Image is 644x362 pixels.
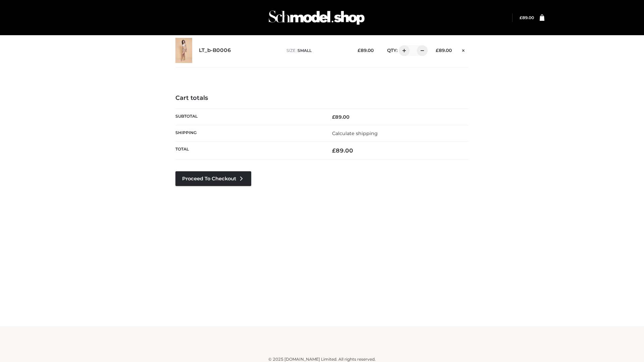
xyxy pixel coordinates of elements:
bdi: 89.00 [520,15,534,20]
img: LT_b-B0006 - SMALL [175,38,192,63]
div: QTY: [380,45,425,56]
a: £89.00 [520,15,534,20]
th: Total [175,142,322,160]
bdi: 89.00 [436,48,452,53]
a: Calculate shipping [332,130,378,136]
bdi: 89.00 [332,114,350,120]
span: SMALL [298,48,312,53]
span: £ [358,48,361,53]
span: £ [332,147,336,154]
h4: Cart totals [175,95,469,102]
img: Schmodel Admin 964 [266,4,367,31]
a: Remove this item [459,45,469,54]
span: £ [436,48,439,53]
a: LT_b-B0006 [199,47,231,54]
bdi: 89.00 [358,48,374,53]
span: £ [520,15,522,20]
bdi: 89.00 [332,147,353,154]
span: £ [332,114,335,120]
a: Proceed to Checkout [175,171,251,186]
p: size : [286,48,347,54]
th: Shipping [175,125,322,141]
th: Subtotal [175,109,322,125]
